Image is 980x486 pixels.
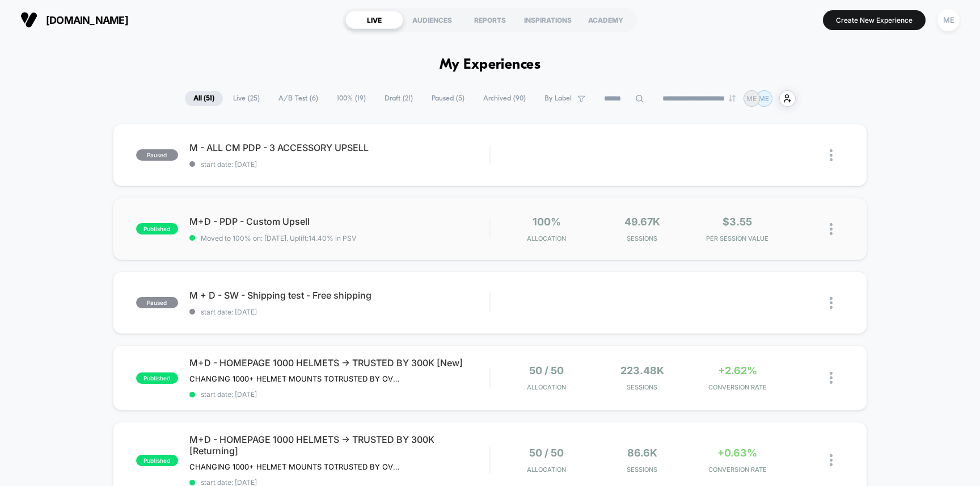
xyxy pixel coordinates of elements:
[527,383,566,391] span: Allocation
[189,290,490,301] span: M + D - SW - Shipping test - Free shipping
[830,223,833,235] img: close
[830,454,833,466] img: close
[189,462,400,471] span: CHANGING 1000+ HELMET MOUNTS TOTRUSTED BY OVER 300,000 RIDERS ON HOMEPAGE DESKTOP AND MOBILERETUR...
[544,94,572,103] span: By Label
[189,434,490,456] span: M+D - HOMEPAGE 1000 HELMETS -> TRUSTED BY 300K [Returning]
[461,11,519,29] div: REPORTS
[475,91,534,106] span: Archived ( 90 )
[759,94,769,103] p: ME
[830,297,833,309] img: close
[189,374,400,383] span: CHANGING 1000+ HELMET MOUNTS TOTRUSTED BY OVER 300,000 RIDERS ON HOMEPAGE DESKTOP AND MOBILE
[189,142,490,153] span: M - ALL CM PDP - 3 ACCESSORY UPSELL
[136,455,178,466] span: published
[376,91,421,106] span: Draft ( 21 )
[527,466,566,474] span: Allocation
[519,11,577,29] div: INSPIRATIONS
[189,390,490,399] span: start date: [DATE]
[345,11,403,29] div: LIVE
[20,11,37,28] img: Visually logo
[934,9,963,32] button: ME
[185,91,223,106] span: All ( 51 )
[627,447,657,459] span: 86.6k
[729,95,736,102] img: end
[597,466,687,474] span: Sessions
[830,372,833,384] img: close
[201,234,356,242] span: Moved to 100% on: [DATE] . Uplift: 14.40% in PSV
[270,91,327,106] span: A/B Test ( 6 )
[136,223,178,234] span: published
[225,91,268,106] span: Live ( 25 )
[692,234,782,242] span: PER SESSION VALUE
[136,372,178,384] span: published
[597,383,687,391] span: Sessions
[597,234,687,242] span: Sessions
[692,383,782,391] span: CONVERSION RATE
[830,149,833,161] img: close
[17,11,132,29] button: [DOMAIN_NAME]
[624,216,660,228] span: 49.67k
[937,9,960,31] div: ME
[533,216,561,228] span: 100%
[692,466,782,474] span: CONVERSION RATE
[746,94,757,103] p: ME
[328,91,374,106] span: 100% ( 19 )
[620,364,664,376] span: 223.48k
[723,216,752,228] span: $3.55
[136,297,178,308] span: paused
[423,91,473,106] span: Paused ( 5 )
[529,447,564,459] span: 50 / 50
[717,447,757,459] span: +0.63%
[46,14,128,26] span: [DOMAIN_NAME]
[440,57,541,73] h1: My Experiences
[823,10,926,30] button: Create New Experience
[718,364,757,376] span: +2.62%
[189,216,490,227] span: M+D - PDP - Custom Upsell
[529,364,564,376] span: 50 / 50
[577,11,635,29] div: ACADEMY
[403,11,461,29] div: AUDIENCES
[189,160,490,169] span: start date: [DATE]
[527,234,566,242] span: Allocation
[136,149,178,161] span: paused
[189,308,490,316] span: start date: [DATE]
[189,357,490,368] span: M+D - HOMEPAGE 1000 HELMETS -> TRUSTED BY 300K [New]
